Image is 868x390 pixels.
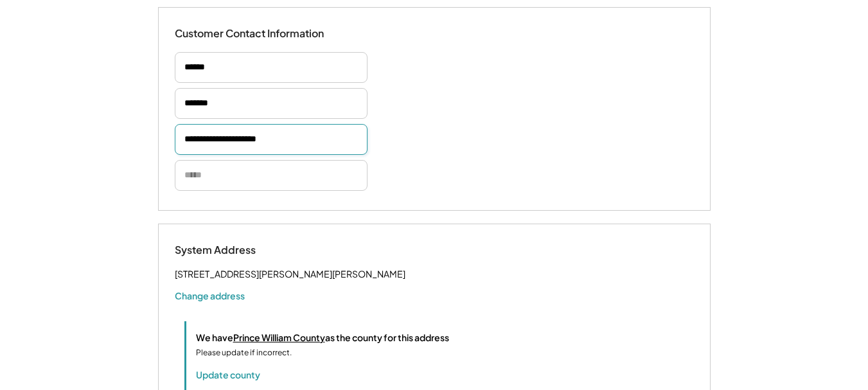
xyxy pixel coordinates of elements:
div: We have as the county for this address [196,331,449,344]
div: System Address [175,244,303,257]
button: Change address [175,289,245,302]
div: Customer Contact Information [175,27,324,40]
u: Prince William County [233,332,325,343]
button: Update county [196,368,260,381]
div: Please update if incorrect. [196,347,292,359]
div: [STREET_ADDRESS][PERSON_NAME][PERSON_NAME] [175,266,405,282]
